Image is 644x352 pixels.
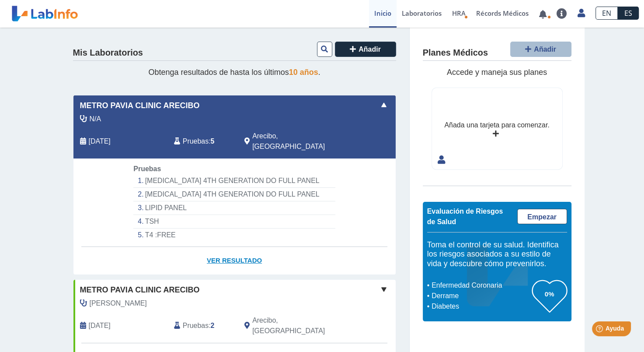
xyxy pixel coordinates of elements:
span: Metro Pavia Clinic Arecibo [80,284,200,296]
span: Empezar [527,213,557,221]
span: Pruebas [183,136,209,147]
span: Arecibo, PR [252,315,349,336]
span: N/A [90,114,101,124]
span: Añadir [534,46,556,53]
span: Evaluación de Riesgos de Salud [427,208,503,225]
li: [MEDICAL_DATA] 4TH GENERATION DO FULL PANEL [133,174,335,188]
span: Roman Villanueva, Miguel [90,298,147,309]
li: [MEDICAL_DATA] 4TH GENERATION DO FULL PANEL [133,188,335,201]
span: Arecibo, PR [252,131,349,152]
div: : [167,131,238,152]
h4: Planes Médicos [423,48,488,58]
div: : [167,315,238,336]
li: TSH [133,215,335,229]
span: HRA [452,9,466,18]
h3: 0% [532,289,567,299]
a: EN [595,7,618,20]
a: ES [618,7,639,20]
li: T4 :FREE [133,229,335,242]
span: 10 años [289,68,318,77]
li: Diabetes [429,301,532,312]
div: Añada una tarjeta para comenzar. [444,120,549,130]
b: 5 [211,137,215,145]
span: 2024-05-09 [89,320,111,331]
span: Accede y maneja sus planes [447,68,547,77]
b: 2 [211,322,215,329]
span: Pruebas [133,165,161,172]
span: 2025-08-15 [89,136,111,147]
span: Obtenga resultados de hasta los últimos . [148,68,320,77]
a: Empezar [517,209,567,224]
button: Añadir [335,42,396,57]
li: LIPID PANEL [133,201,335,215]
span: Metro Pavia Clinic Arecibo [80,100,200,112]
li: Enfermedad Coronaria [429,280,532,291]
button: Añadir [510,42,571,57]
iframe: Help widget launcher [566,318,634,342]
a: Ver Resultado [73,247,396,275]
h4: Mis Laboratorios [73,48,143,58]
span: Añadir [359,46,381,53]
li: Derrame [429,291,532,301]
span: Pruebas [183,320,209,331]
h5: Toma el control de su salud. Identifica los riesgos asociados a su estilo de vida y descubre cómo... [427,240,567,269]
